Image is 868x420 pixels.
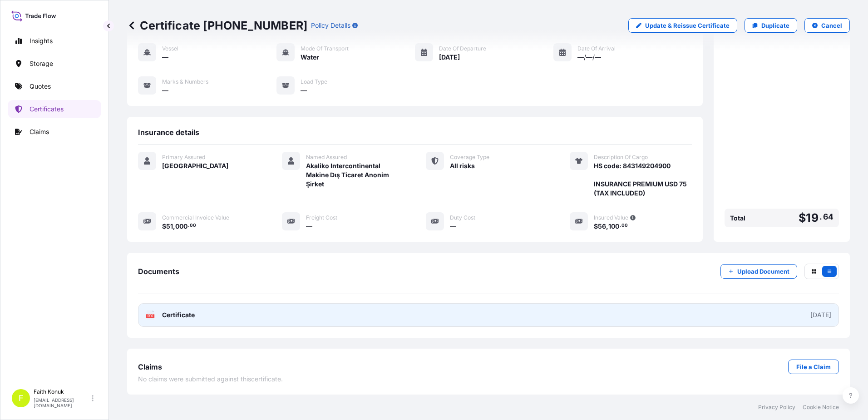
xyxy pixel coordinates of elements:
[645,21,730,30] p: Update & Reissue Certificate
[598,223,606,230] span: 56
[450,222,456,231] span: —
[450,154,489,161] span: Coverage Type
[19,394,24,403] span: F
[34,388,90,395] p: Faith Konuk
[162,223,166,230] span: $
[162,78,208,85] span: Marks & Numbers
[138,128,199,137] span: Insurance details
[8,100,101,118] a: Certificates
[162,214,229,221] span: Commercial Invoice Value
[621,224,628,227] span: 00
[620,224,621,227] span: .
[127,18,307,33] p: Certificate [PHONE_NUMBER]
[594,154,648,161] span: Description Of Cargo
[175,223,187,230] span: 000
[30,105,64,114] p: Certificates
[606,223,608,230] span: ,
[594,223,598,230] span: $
[306,214,337,221] span: Freight Cost
[761,21,789,30] p: Duplicate
[720,264,797,279] button: Upload Document
[819,214,822,220] span: .
[803,404,839,411] a: Cookie Notice
[162,53,168,62] span: —
[745,18,797,33] a: Duplicate
[311,21,350,30] p: Policy Details
[450,214,475,221] span: Duty Cost
[301,78,327,85] span: Load Type
[30,59,53,68] p: Storage
[138,303,839,327] a: PDFCertificate[DATE]
[30,82,51,91] p: Quotes
[188,224,189,227] span: .
[804,18,850,33] button: Cancel
[788,360,839,374] a: File a Claim
[823,214,833,220] span: 64
[306,161,404,189] span: Akaliko Intercontinental Makine Dış Ticaret Anonim Şirket
[806,212,818,224] span: 19
[30,36,53,45] p: Insights
[730,214,745,223] span: Total
[166,223,173,230] span: 51
[306,222,312,231] span: —
[758,404,795,411] a: Privacy Policy
[138,267,179,276] span: Documents
[34,397,90,408] p: [EMAIL_ADDRESS][DOMAIN_NAME]
[306,154,347,161] span: Named Assured
[577,53,601,62] span: —/—/—
[799,212,806,224] span: $
[450,161,475,170] span: All risks
[162,86,168,95] span: —
[821,21,842,30] p: Cancel
[138,362,162,371] span: Claims
[8,77,101,95] a: Quotes
[301,53,319,62] span: Water
[796,362,831,371] p: File a Claim
[594,214,628,221] span: Insured Value
[439,53,460,62] span: [DATE]
[8,55,101,73] a: Storage
[8,32,101,50] a: Insights
[148,315,153,318] text: PDF
[162,161,228,170] span: [GEOGRAPHIC_DATA]
[162,154,205,161] span: Primary Assured
[608,223,619,230] span: 100
[173,223,175,230] span: ,
[190,224,196,227] span: 00
[138,375,283,384] span: No claims were submitted against this certificate .
[301,86,307,95] span: —
[162,310,195,320] span: Certificate
[628,18,737,33] a: Update & Reissue Certificate
[8,123,101,141] a: Claims
[810,310,831,320] div: [DATE]
[737,267,789,276] p: Upload Document
[30,127,49,136] p: Claims
[594,161,692,198] span: HS code: 843149204900 INSURANCE PREMIUM USD 75 (TAX INCLUDED)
